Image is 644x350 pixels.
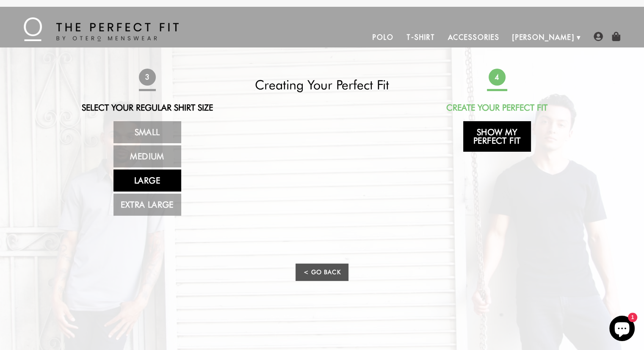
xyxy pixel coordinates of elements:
a: T-Shirt [400,27,441,47]
a: Small [113,121,181,143]
a: Large [113,169,181,192]
a: Extra Large [113,194,181,216]
img: user-account-icon.png [594,32,603,41]
h2: Create Your Perfect Fit [422,103,572,113]
img: shopping-bag-icon.png [611,32,621,41]
a: Accessories [441,27,506,47]
inbox-online-store-chat: Shopify online store chat [607,316,637,343]
h2: Creating Your Perfect Fit [247,77,397,92]
a: Medium [113,145,181,167]
span: 4 [488,68,506,86]
a: Show My Perfect Fit [463,121,531,152]
img: The Perfect Fit - by Otero Menswear - Logo [24,17,179,41]
a: [PERSON_NAME] [506,27,581,47]
a: < Go Back [296,264,348,281]
span: 3 [138,68,156,86]
a: Polo [366,27,400,47]
h2: Select Your Regular Shirt Size [72,103,222,113]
